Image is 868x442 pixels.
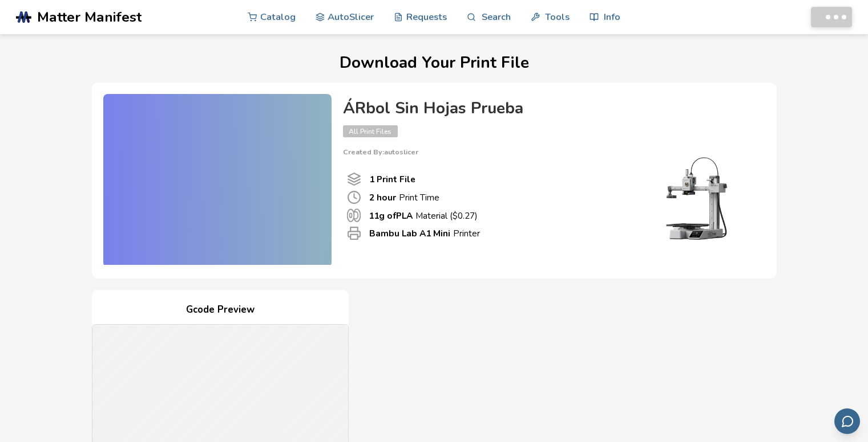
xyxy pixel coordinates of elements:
[369,210,478,222] p: Material ($ 0.27 )
[834,408,860,434] button: Send feedback via email
[92,301,349,319] h4: Gcode Preview
[369,191,396,203] b: 2 hour
[343,100,754,117] h4: ÁRbol Sin Hojas Prueba
[37,9,142,25] span: Matter Manifest
[17,54,850,72] h1: Download Your Print File
[640,156,754,242] img: Printer
[347,226,361,240] span: Printer
[369,173,415,185] b: 1 Print File
[347,172,361,186] span: Number Of Print files
[369,191,439,203] p: Print Time
[369,227,480,239] p: Printer
[369,227,450,239] b: Bambu Lab A1 Mini
[369,210,413,222] b: 11 g of PLA
[347,208,361,222] span: Material Used
[343,125,398,137] span: All Print Files
[343,148,754,156] p: Created By: autoslicer
[347,190,361,204] span: Print Time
